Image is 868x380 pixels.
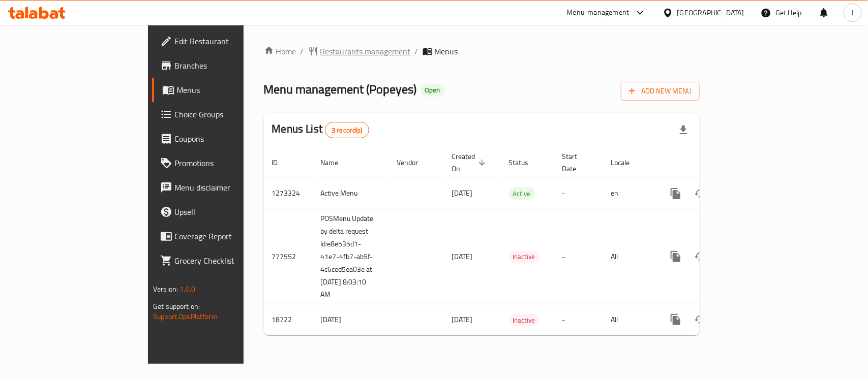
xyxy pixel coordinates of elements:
td: All [603,304,655,335]
span: 3 record(s) [325,125,369,135]
li: / [415,45,418,57]
span: Branches [174,59,285,72]
button: Change Status [688,181,712,206]
a: Restaurants management [308,45,411,57]
table: enhanced table [264,147,769,336]
span: Menu disclaimer [174,181,285,194]
span: Menus [435,45,458,57]
a: Coverage Report [152,224,293,248]
span: Get support on: [153,300,200,313]
span: Vendor [397,156,432,169]
span: [DATE] [452,313,473,326]
span: Choice Groups [174,108,285,120]
div: Active [509,187,535,200]
span: [DATE] [452,186,473,200]
span: Coupons [174,133,285,145]
span: Menus [176,84,285,96]
span: Promotions [174,157,285,169]
nav: breadcrumb [264,45,700,57]
span: Upsell [174,206,285,218]
a: Coupons [152,126,293,151]
div: Open [421,84,444,97]
span: Menu management ( Popeyes ) [264,78,417,101]
span: Coverage Report [174,230,285,242]
div: Export file [671,118,696,142]
a: Support.OpsPlatform [153,310,218,323]
span: Locale [611,156,643,169]
td: - [554,209,603,304]
a: Menus [152,78,293,102]
li: / [301,45,304,57]
td: - [554,178,603,209]
div: Menu-management [567,7,630,19]
button: Add New Menu [621,82,700,101]
a: Edit Restaurant [152,29,293,53]
span: Grocery Checklist [174,255,285,267]
span: 1.0.0 [179,282,195,296]
button: more [664,181,688,206]
span: ID [272,156,291,169]
button: Change Status [688,307,712,332]
span: Open [421,86,444,94]
span: Status [509,156,542,169]
span: Start Date [562,150,591,175]
h2: Menus List [272,121,369,138]
div: Total records count [325,122,369,138]
a: Menu disclaimer [152,175,293,200]
span: l [852,7,853,18]
span: Version: [153,282,178,296]
button: Change Status [688,244,712,269]
td: [DATE] [313,304,389,335]
a: Branches [152,53,293,78]
span: [DATE] [452,250,473,263]
button: more [664,244,688,269]
td: en [603,178,655,209]
span: Add New Menu [629,85,692,98]
span: Created On [452,150,489,175]
a: Grocery Checklist [152,248,293,273]
span: Edit Restaurant [174,35,285,47]
td: - [554,304,603,335]
span: Active [509,188,535,200]
td: All [603,209,655,304]
span: Inactive [509,314,540,326]
span: Name [321,156,352,169]
button: more [664,307,688,332]
div: [GEOGRAPHIC_DATA] [677,7,744,18]
td: Active Menu [313,178,389,209]
div: Inactive [509,251,540,263]
span: Restaurants management [320,45,411,57]
a: Upsell [152,200,293,224]
a: Promotions [152,151,293,175]
a: Choice Groups [152,102,293,126]
span: Inactive [509,251,540,263]
th: Actions [655,147,769,178]
td: POSMenu Update by delta request Id:e8e535d1-41e7-4fb7-ab5f-4c6ced5ea03e at [DATE] 8:03:10 AM [313,209,389,304]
